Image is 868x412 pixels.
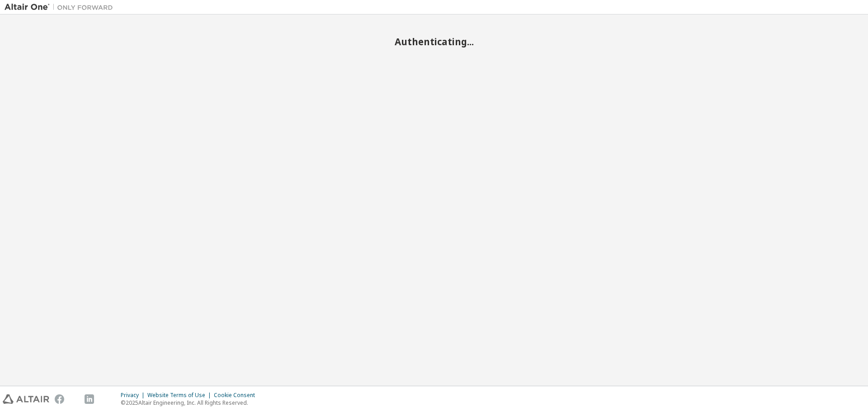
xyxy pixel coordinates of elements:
[214,392,260,399] div: Cookie Consent
[147,392,214,399] div: Website Terms of Use
[121,392,147,399] div: Privacy
[5,3,118,12] img: Altair One
[121,399,260,407] p: © 2025 Altair Engineering, Inc. All Rights Reserved.
[5,36,863,47] h2: Authenticating...
[85,394,94,404] img: linkedin.svg
[3,394,49,404] img: altair_logo.svg
[55,394,64,404] img: facebook.svg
